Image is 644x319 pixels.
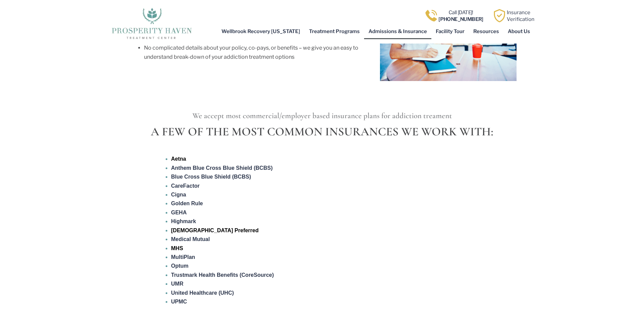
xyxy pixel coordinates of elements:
[171,183,199,189] a: CareFactor
[431,24,469,39] a: Facility Tour
[217,24,305,39] a: Wellbrook Recovery [US_STATE]
[171,192,186,197] a: Cigna
[171,272,274,278] a: Trustmark Health Benefits (CoreSource)
[171,299,187,304] a: UPMC
[171,210,187,215] a: GEHA
[128,124,517,140] h2: A Few Of The Most Common Insurances We Work With:
[171,156,186,162] a: Aetna
[469,24,503,39] a: Resources
[171,174,251,180] a: Blue Cross Blue Shield (BCBS)
[493,9,506,22] img: Learn how Prosperity Haven, a verified substance abuse center can help you overcome your addiction
[425,9,438,22] img: Call one of Prosperity Haven's dedicated counselors today so we can help you overcome addiction
[171,290,234,296] a: United Healthcare (UHC)
[171,263,189,269] a: Optum
[171,218,196,224] a: Highmark
[128,111,517,121] h2: We accept most commercial/employer based insurance plans for addiction treament
[171,281,183,287] a: UMR
[171,228,259,233] span: [DEMOGRAPHIC_DATA] Preferred
[171,236,210,242] a: Medical Mutual
[171,254,195,260] a: MultiPlan
[438,16,483,22] b: [PHONE_NUMBER]
[144,44,517,61] li: No complicated details about your policy, co-pays, or benefits – we give you an easy to understan...
[171,201,203,206] a: Golden Rule
[110,6,194,40] img: The logo for Prosperity Haven Addiction Recovery Center.
[438,9,483,22] a: Call [DATE]![PHONE_NUMBER]
[503,24,534,39] a: About Us
[171,245,183,251] span: MHS
[364,24,431,39] a: Admissions & Insurance
[305,24,364,39] a: Treatment Programs
[171,165,272,171] a: Anthem Blue Cross Blue Shield (BCBS)
[507,9,534,22] a: InsuranceVerification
